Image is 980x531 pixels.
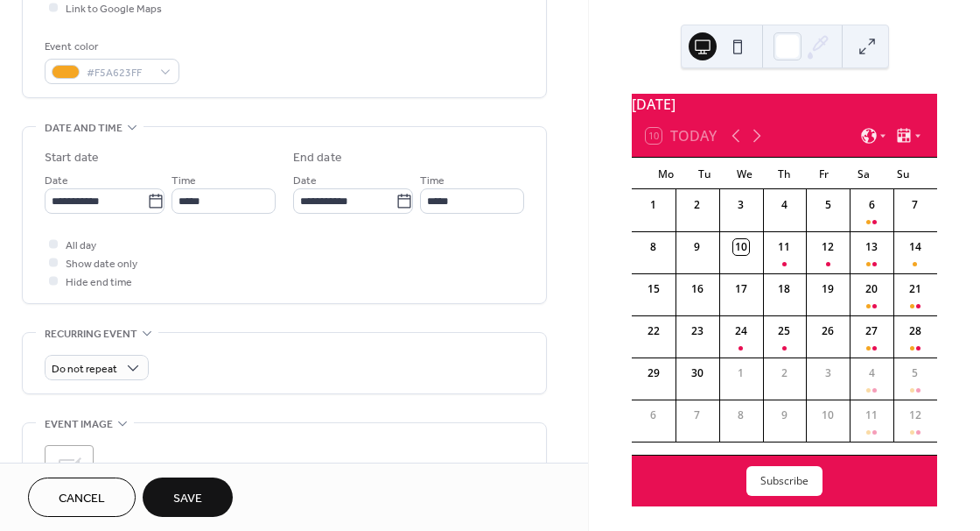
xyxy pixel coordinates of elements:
[646,281,661,297] div: 15
[45,38,176,56] div: Event color
[864,281,879,297] div: 20
[646,323,661,339] div: 22
[776,407,792,423] div: 9
[646,197,661,213] div: 1
[173,490,202,508] span: Save
[776,239,792,255] div: 11
[45,325,137,343] span: Recurring event
[59,490,105,508] span: Cancel
[733,197,749,213] div: 3
[293,172,317,190] span: Date
[776,281,792,297] div: 18
[87,64,151,82] span: #F5A623FF
[804,158,843,189] div: Fr
[907,281,923,297] div: 21
[45,445,94,494] div: ;
[907,197,923,213] div: 7
[646,407,661,423] div: 6
[66,255,137,273] span: Show date only
[45,149,99,167] div: Start date
[646,365,661,381] div: 29
[689,281,705,297] div: 16
[45,119,122,138] span: Date and time
[820,407,836,423] div: 10
[632,94,937,115] div: [DATE]
[820,323,836,339] div: 26
[420,172,444,190] span: Time
[28,478,136,517] button: Cancel
[66,273,132,292] span: Hide end time
[171,172,196,190] span: Time
[45,415,113,434] span: Event image
[820,365,836,381] div: 3
[820,281,836,297] div: 19
[864,407,879,423] div: 11
[907,407,923,423] div: 12
[689,365,705,381] div: 30
[689,407,705,423] div: 7
[646,158,685,189] div: Mo
[45,172,68,190] span: Date
[733,323,749,339] div: 24
[907,239,923,255] div: 14
[864,239,879,255] div: 13
[685,158,724,189] div: Tu
[820,239,836,255] div: 12
[884,158,923,189] div: Su
[52,359,117,379] span: Do not repeat
[776,197,792,213] div: 4
[293,149,342,167] div: End date
[733,281,749,297] div: 17
[66,237,96,255] span: All day
[646,239,661,255] div: 8
[689,239,705,255] div: 9
[765,158,804,189] div: Th
[864,197,879,213] div: 6
[776,323,792,339] div: 25
[776,365,792,381] div: 2
[746,466,822,496] button: Subscribe
[864,323,879,339] div: 27
[733,365,749,381] div: 1
[907,323,923,339] div: 28
[689,323,705,339] div: 23
[820,197,836,213] div: 5
[864,365,879,381] div: 4
[843,158,883,189] div: Sa
[725,158,765,189] div: We
[733,407,749,423] div: 8
[907,365,923,381] div: 5
[733,239,749,255] div: 10
[143,478,233,517] button: Save
[689,197,705,213] div: 2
